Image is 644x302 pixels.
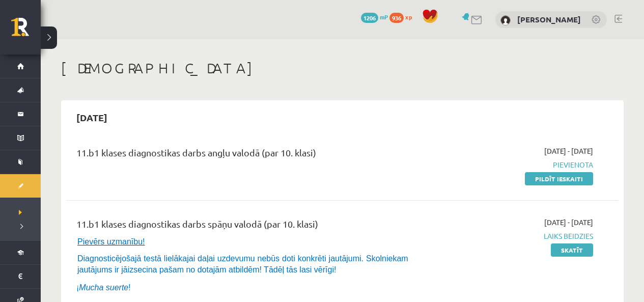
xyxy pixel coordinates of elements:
span: Diagnosticējošajā testā lielākajai daļai uzdevumu nebūs doti konkrēti jautājumi. Skolniekam jautā... [77,254,408,274]
span: ¡ ! [76,283,131,292]
span: mP [380,13,388,21]
a: [PERSON_NAME] [517,14,581,24]
a: Rīgas 1. Tālmācības vidusskola [11,18,41,43]
a: 936 xp [389,13,417,21]
span: Pievērs uzmanību! [77,237,145,246]
i: Mucha suerte [79,283,128,292]
a: 1206 mP [361,13,388,21]
img: Adriana Viola Jalovecka [500,15,511,25]
span: [DATE] - [DATE] [544,217,593,228]
h1: [DEMOGRAPHIC_DATA] [61,60,624,77]
span: [DATE] - [DATE] [544,146,593,156]
div: 11.b1 klases diagnostikas darbs angļu valodā (par 10. klasi) [76,146,416,164]
span: xp [405,13,412,21]
div: 11.b1 klases diagnostikas darbs spāņu valodā (par 10. klasi) [76,217,416,236]
span: 1206 [361,13,378,23]
span: 936 [389,13,404,23]
a: Pildīt ieskaiti [525,172,593,185]
h2: [DATE] [66,105,118,129]
span: Laiks beidzies [431,231,593,241]
span: Pievienota [431,159,593,170]
a: Skatīt [551,243,593,257]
